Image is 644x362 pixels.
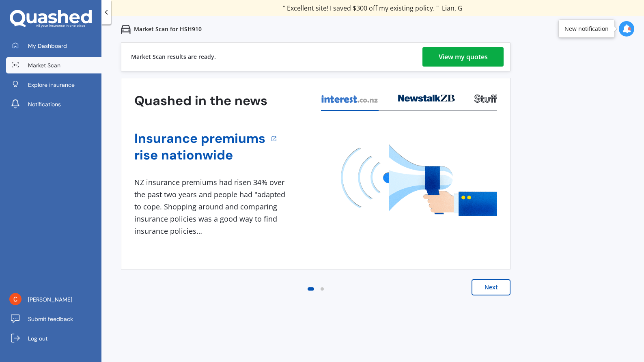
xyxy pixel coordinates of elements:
[341,144,497,216] img: media image
[6,77,101,93] a: Explore insurance
[9,293,22,305] img: ACg8ocJ-Jtek0YLzbu46fBpAOoxD9AP_eOTf3eeQWjk2tKrfPoKiti0w=s96-c
[422,47,504,67] a: View my quotes
[131,43,216,71] div: Market Scan results are ready.
[121,24,131,34] img: car.f15378c7a67c060ca3f3.svg
[6,57,101,73] a: Market Scan
[6,38,101,54] a: My Dashboard
[134,93,267,109] h3: Quashed in the news
[28,61,60,69] span: Market Scan
[6,311,101,327] a: Submit feedback
[6,330,101,347] a: Log out
[28,100,61,108] span: Notifications
[28,315,73,323] span: Submit feedback
[134,177,289,237] div: NZ insurance premiums had risen 34% over the past two years and people had "adapted to cope. Shop...
[28,295,72,304] span: [PERSON_NAME]
[134,130,265,147] a: Insurance premiums
[28,42,67,50] span: My Dashboard
[439,47,488,67] div: View my quotes
[6,96,101,112] a: Notifications
[134,147,265,164] a: rise nationwide
[28,334,47,343] span: Log out
[472,279,510,295] button: Next
[28,81,75,89] span: Explore insurance
[6,291,101,308] a: [PERSON_NAME]
[134,25,202,33] p: Market Scan for HSH910
[564,25,609,33] div: New notification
